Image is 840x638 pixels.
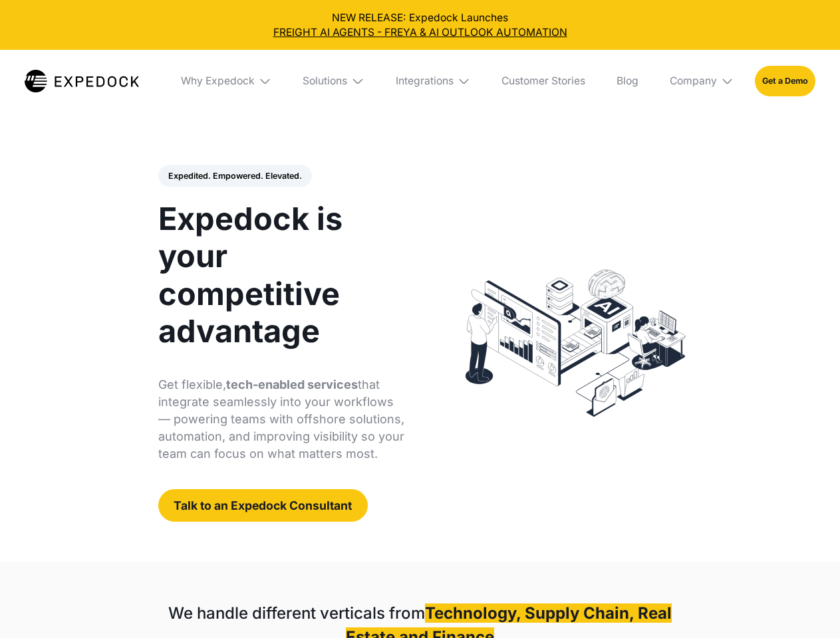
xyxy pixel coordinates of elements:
div: Solutions [303,74,347,88]
div: Solutions [293,50,375,112]
div: Company [659,50,744,112]
div: Why Expedock [170,50,282,112]
div: Integrations [396,74,454,88]
iframe: Chat Widget [773,574,840,638]
a: Customer Stories [491,50,595,112]
a: Get a Demo [755,66,815,96]
div: Company [670,74,717,88]
strong: We handle different verticals from [168,603,425,623]
strong: tech-enabled services [226,377,358,391]
a: Talk to an Expedock Consultant [158,489,368,522]
div: Why Expedock [181,74,255,88]
div: NEW RELEASE: Expedock Launches [11,11,830,40]
p: Get flexible, that integrate seamlessly into your workflows — powering teams with offshore soluti... [158,376,405,463]
h1: Expedock is your competitive advantage [158,200,405,350]
a: FREIGHT AI AGENTS - FREYA & AI OUTLOOK AUTOMATION [11,25,830,40]
a: Blog [606,50,648,112]
div: Integrations [385,50,481,112]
